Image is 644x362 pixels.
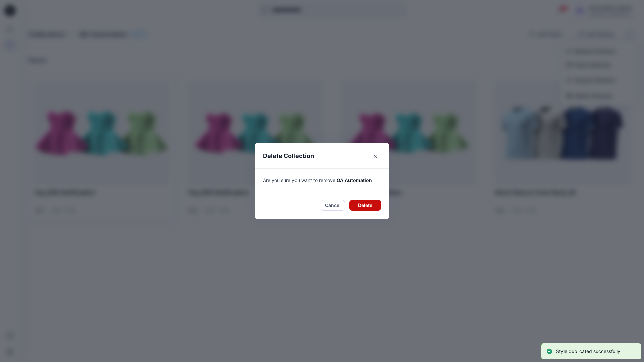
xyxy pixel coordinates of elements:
button: Close [370,151,381,162]
span: QA Automation [337,177,372,183]
p: Style duplicated successfully [556,347,620,355]
button: Delete [349,200,381,211]
button: Cancel [321,200,345,211]
div: Notifications-bottom-right [538,341,644,362]
header: Delete Collection [255,143,389,168]
p: Are you sure you want to remove [263,177,381,184]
